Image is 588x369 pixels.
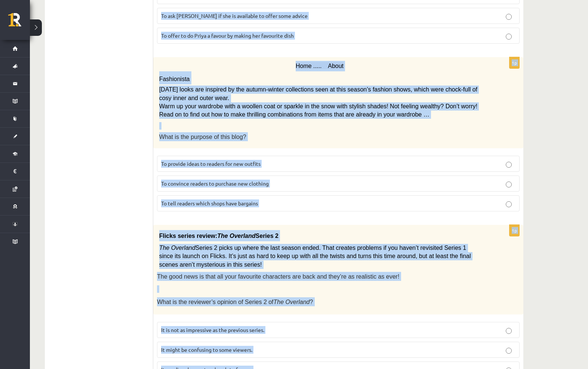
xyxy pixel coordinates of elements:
[8,13,30,32] a: Rīgas 1. Tālmācības vidusskola
[506,201,512,207] input: To tell readers which shops have bargains
[159,134,246,140] span: What is the purpose of this blog?
[509,224,520,236] p: 1p
[506,328,512,334] input: It is not as impressive as the previous series.
[159,86,477,101] span: [DATE] looks are inspired by the autumn-winter collections seen at this season’s fashion shows, w...
[161,180,269,187] span: To convince readers to purchase new clothing
[157,299,313,305] span: What is the reviewer’s opinion of Series 2 of ?
[256,233,278,239] span: Series 2
[506,348,512,354] input: It might be confusing to some viewers.
[506,182,512,187] input: To convince readers to purchase new clothing
[509,57,520,69] p: 1p
[296,63,344,69] span: Home ..... About
[161,326,264,333] span: It is not as impressive as the previous series.
[161,346,252,353] span: It might be confusing to some viewers.
[157,273,399,280] span: The good news is that all your favourite characters are back and they’re as realistic as ever!
[159,245,471,268] span: Series 2 picks up where the last season ended. That creates problems if you haven’t revisited Ser...
[161,160,261,167] span: To provide ideas to readers for new outfits
[506,34,512,40] input: To offer to do Priya a favour by making her favourite dish
[217,233,255,239] span: The Overland
[274,299,310,305] span: The Overland
[161,12,308,19] span: To ask [PERSON_NAME] if she is available to offer some advice
[159,103,477,118] span: Warm up your wardrobe with a woollen coat or sparkle in the snow with stylish shades! Not feeling...
[159,233,218,239] span: Flicks series review:
[159,76,190,82] span: Fashionista
[159,245,196,251] span: The Overland
[161,200,258,207] span: To tell readers which shops have bargains
[506,14,512,20] input: To ask [PERSON_NAME] if she is available to offer some advice
[161,32,294,39] span: To offer to do Priya a favour by making her favourite dish
[506,162,512,168] input: To provide ideas to readers for new outfits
